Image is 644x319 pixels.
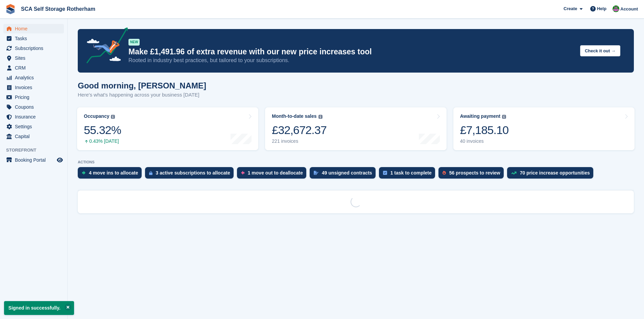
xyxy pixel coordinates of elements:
span: Insurance [15,112,55,122]
p: Here's what's happening across your business [DATE] [78,91,206,99]
div: 56 prospects to review [449,170,500,176]
a: 70 price increase opportunities [507,167,597,182]
span: Coupons [15,102,55,112]
span: Home [15,24,55,33]
a: menu [3,44,64,53]
a: 1 task to complete [379,167,438,182]
img: price-adjustments-announcement-icon-8257ccfd72463d97f412b2fc003d46551f7dbcb40ab6d574587a9cd5c0d94... [81,27,128,66]
p: Signed in successfully. [4,301,74,315]
a: menu [3,92,64,102]
a: 4 move ins to allocate [78,167,145,182]
img: icon-info-grey-7440780725fd019a000dd9b08b2336e03edf1995a4989e88bcd33f0948082b44.svg [502,115,506,119]
button: Check it out → [580,45,620,56]
img: contract_signature_icon-13c848040528278c33f63329250d36e43548de30e8caae1d1a13099fd9432cc5.svg [314,171,318,175]
a: menu [3,132,64,141]
img: icon-info-grey-7440780725fd019a000dd9b08b2336e03edf1995a4989e88bcd33f0948082b44.svg [318,115,323,119]
div: Month-to-date sales [272,113,316,119]
img: stora-icon-8386f47178a22dfd0bd8f6a31ec36ba5ce8667c1dd55bd0f319d3a0aa187defe.svg [5,4,16,14]
a: menu [3,83,64,92]
div: Awaiting payment [460,113,501,119]
div: Occupancy [84,113,109,119]
div: 1 move out to deallocate [248,170,303,176]
p: Rooted in industry best practices, but tailored to your subscriptions. [128,57,575,64]
a: menu [3,63,64,73]
span: Storefront [6,147,67,154]
div: 70 price increase opportunities [520,170,590,176]
div: 221 invoices [272,138,327,144]
p: ACTIONS [78,160,634,164]
span: CRM [15,63,55,73]
div: £7,185.10 [460,123,509,137]
a: Awaiting payment £7,185.10 40 invoices [453,107,635,150]
img: Sarah Race [613,5,619,12]
a: 49 unsigned contracts [310,167,379,182]
a: SCA Self Storage Rotherham [18,3,98,15]
div: NEW [128,39,140,46]
div: 1 task to complete [390,170,432,176]
span: Account [620,6,638,12]
span: Sites [15,53,55,63]
a: Occupancy 55.32% 0.43% [DATE] [77,107,258,150]
div: 40 invoices [460,138,509,144]
span: Create [564,5,577,12]
div: 3 active subscriptions to allocate [156,170,230,176]
h1: Good morning, [PERSON_NAME] [78,81,206,90]
div: £32,672.37 [272,123,327,137]
a: menu [3,73,64,82]
img: price_increase_opportunities-93ffe204e8149a01c8c9dc8f82e8f89637d9d84a8eef4429ea346261dce0b2c0.svg [511,171,517,175]
a: menu [3,155,64,165]
span: Capital [15,132,55,141]
a: 3 active subscriptions to allocate [145,167,237,182]
a: menu [3,24,64,33]
p: Make £1,491.96 of extra revenue with our new price increases tool [128,47,575,57]
div: 0.43% [DATE] [84,138,121,144]
a: menu [3,102,64,112]
img: move_outs_to_deallocate_icon-f764333ba52eb49d3ac5e1228854f67142a1ed5810a6f6cc68b1a99e826820c5.svg [241,171,244,175]
a: menu [3,34,64,43]
span: Booking Portal [15,155,55,165]
span: Settings [15,122,55,131]
img: task-75834270c22a3079a89374b754ae025e5fb1db73e45f91037f5363f120a921f8.svg [383,171,387,175]
a: menu [3,53,64,63]
span: Pricing [15,92,55,102]
a: Preview store [56,156,64,164]
div: 4 move ins to allocate [89,170,138,176]
img: move_ins_to_allocate_icon-fdf77a2bb77ea45bf5b3d319d69a93e2d87916cf1d5bf7949dd705db3b84f3ca.svg [82,171,86,175]
span: Invoices [15,83,55,92]
a: menu [3,112,64,122]
span: Tasks [15,34,55,43]
span: Help [597,5,606,12]
div: 49 unsigned contracts [322,170,372,176]
img: active_subscription_to_allocate_icon-d502201f5373d7db506a760aba3b589e785aa758c864c3986d89f69b8ff3... [149,171,152,175]
a: 1 move out to deallocate [237,167,310,182]
img: icon-info-grey-7440780725fd019a000dd9b08b2336e03edf1995a4989e88bcd33f0948082b44.svg [111,115,115,119]
a: Month-to-date sales £32,672.37 221 invoices [265,107,446,150]
a: menu [3,122,64,131]
span: Subscriptions [15,44,55,53]
a: 56 prospects to review [438,167,507,182]
span: Analytics [15,73,55,82]
img: prospect-51fa495bee0391a8d652442698ab0144808aea92771e9ea1ae160a38d050c398.svg [443,171,446,175]
div: 55.32% [84,123,121,137]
